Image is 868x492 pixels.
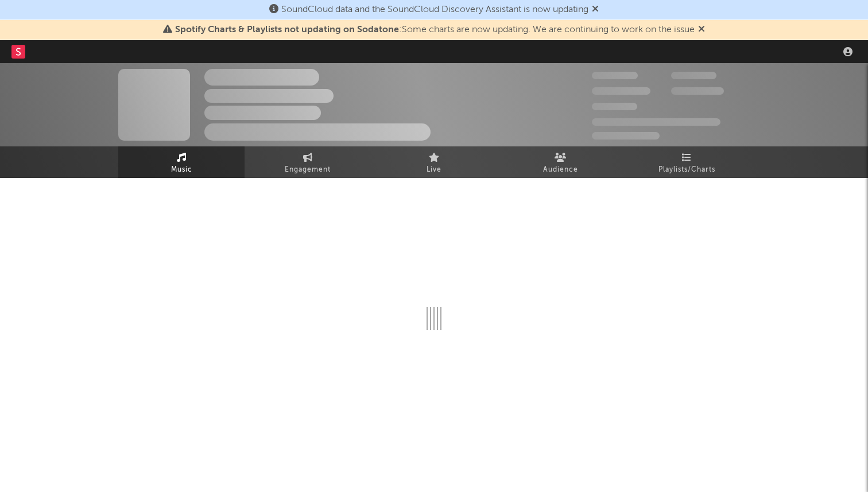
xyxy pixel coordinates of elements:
[658,163,715,177] span: Playlists/Charts
[175,25,399,34] span: Spotify Charts & Playlists not updating on Sodatone
[371,146,497,178] a: Live
[175,25,695,34] span: : Some charts are now updating. We are continuing to work on the issue
[623,146,750,178] a: Playlists/Charts
[171,163,192,177] span: Music
[671,87,724,95] span: 1,000,000
[671,72,716,79] span: 100,000
[245,146,371,178] a: Engagement
[592,103,637,110] span: 100,000
[281,5,588,14] span: SoundCloud data and the SoundCloud Discovery Assistant is now updating
[497,146,623,178] a: Audience
[698,25,705,34] span: Dismiss
[118,146,245,178] a: Music
[592,5,599,14] span: Dismiss
[592,132,660,140] span: Jump Score: 85.0
[285,163,331,177] span: Engagement
[543,163,578,177] span: Audience
[592,118,720,126] span: 50,000,000 Monthly Listeners
[592,72,638,79] span: 300,000
[592,87,650,95] span: 50,000,000
[427,163,441,177] span: Live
